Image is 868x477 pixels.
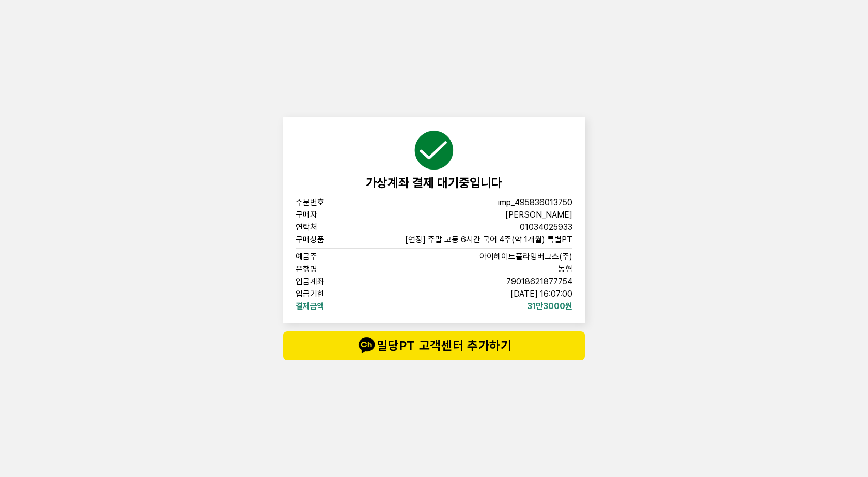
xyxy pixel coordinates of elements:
[296,198,362,207] span: 주문번호
[283,331,585,360] button: talk밀당PT 고객센터 추가하기
[296,265,362,273] span: 은행명
[296,211,362,219] span: 구매자
[296,253,362,261] span: 예금주
[505,211,572,219] span: [PERSON_NAME]
[405,236,572,244] span: [연장] 주말 고등 6시간 국어 4주(약 1개월) 특별PT
[296,302,362,311] span: 결제금액
[479,253,572,261] span: 아이헤이트플라잉버그스(주)
[558,265,572,273] span: 농협
[527,302,572,311] span: 31만3000원
[296,236,362,244] span: 구매상품
[413,130,455,171] img: succeed
[296,223,362,232] span: 연락처
[296,290,362,298] span: 입금기한
[304,335,564,356] span: 밀당PT 고객센터 추가하기
[356,335,377,356] img: talk
[520,223,572,232] span: 01034025933
[506,278,572,286] span: 79018621877754
[498,198,572,207] span: imp_495836013750
[296,278,362,286] span: 입금계좌
[510,290,572,298] span: [DATE] 16:07:00
[366,175,502,190] span: 가상계좌 결제 대기중입니다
